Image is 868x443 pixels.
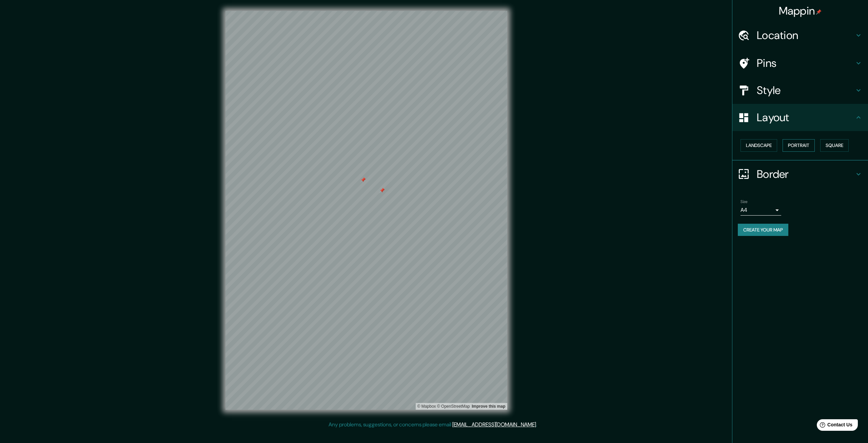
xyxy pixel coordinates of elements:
[757,29,854,42] h4: Location
[757,56,854,70] h4: Pins
[452,421,536,428] a: [EMAIL_ADDRESS][DOMAIN_NAME]
[732,50,868,77] div: Pins
[732,22,868,49] div: Location
[537,421,538,429] div: .
[808,417,861,436] iframe: Help widget launcher
[757,111,854,124] h4: Layout
[757,167,854,181] h4: Border
[783,139,815,152] button: Portrait
[757,84,854,97] h4: Style
[816,9,822,15] img: pin-icon.png
[732,161,868,188] div: Border
[820,139,849,152] button: Square
[741,205,781,216] div: A4
[779,4,822,18] h4: Mappin
[732,104,868,131] div: Layout
[472,404,505,409] a: Map feedback
[738,224,788,236] button: Create your map
[538,421,539,429] div: .
[417,404,436,409] a: Mapbox
[732,77,868,104] div: Style
[225,11,507,410] canvas: Map
[741,199,748,204] label: Size
[329,421,537,429] p: Any problems, suggestions, or concerns please email .
[741,139,777,152] button: Landscape
[437,404,470,409] a: OpenStreetMap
